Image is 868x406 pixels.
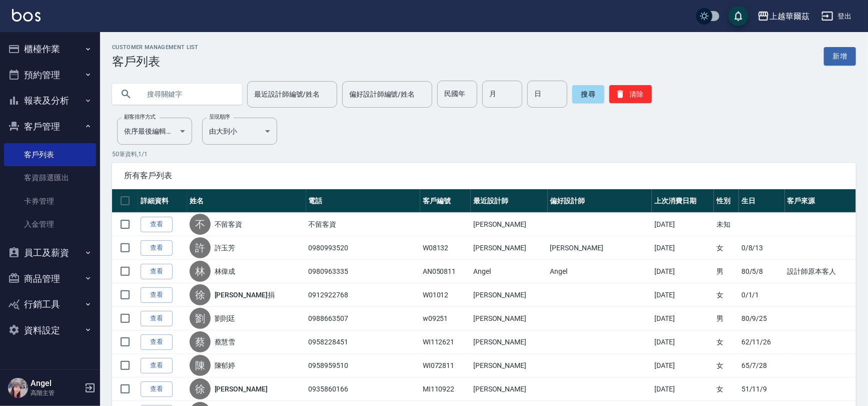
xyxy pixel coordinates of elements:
a: 查看 [141,311,173,326]
td: [PERSON_NAME] [471,377,548,401]
td: 80/9/25 [739,307,785,330]
th: 最近設計師 [471,189,548,213]
div: 陳 [190,355,211,376]
h2: Customer Management List [112,44,199,51]
td: 女 [714,330,739,354]
div: 上越華爾茲 [769,10,809,23]
a: 查看 [141,287,173,303]
a: 查看 [141,334,173,350]
label: 顧客排序方式 [124,113,156,121]
a: [PERSON_NAME]捐 [215,290,275,300]
td: 0988663507 [306,307,420,330]
button: 報表及分析 [4,88,96,114]
span: 所有客戶列表 [124,171,844,181]
td: [PERSON_NAME] [471,307,548,330]
td: Angel [471,260,548,283]
td: 不留客資 [306,213,420,236]
td: [DATE] [652,307,714,330]
td: 男 [714,307,739,330]
td: [PERSON_NAME] [471,213,548,236]
div: 劉 [190,308,211,329]
a: 客資篩選匯出 [4,166,96,189]
div: 依序最後編輯時間 [117,118,192,145]
button: 客戶管理 [4,114,96,140]
td: 51/11/9 [739,377,785,401]
td: 0/1/1 [739,283,785,307]
th: 客戶編號 [420,189,471,213]
td: 0980993520 [306,236,420,260]
td: 女 [714,283,739,307]
td: WI072811 [420,354,471,377]
td: 男 [714,260,739,283]
td: 80/5/8 [739,260,785,283]
td: [DATE] [652,260,714,283]
div: 由大到小 [202,118,277,145]
td: 未知 [714,213,739,236]
td: 女 [714,377,739,401]
td: 0/8/13 [739,236,785,260]
td: 設計師原本客人 [785,260,856,283]
div: 徐 [190,378,211,399]
td: [DATE] [652,236,714,260]
button: 預約管理 [4,62,96,88]
button: 行銷工具 [4,291,96,317]
td: [PERSON_NAME] [471,330,548,354]
th: 上次消費日期 [652,189,714,213]
button: 商品管理 [4,266,96,292]
p: 高階主管 [31,388,82,397]
a: 陳郁婷 [215,360,236,370]
th: 性別 [714,189,739,213]
td: w09251 [420,307,471,330]
td: W01012 [420,283,471,307]
td: [DATE] [652,213,714,236]
a: 查看 [141,381,173,397]
th: 生日 [739,189,785,213]
td: [PERSON_NAME] [471,236,548,260]
td: 女 [714,354,739,377]
img: Logo [12,9,41,22]
a: 查看 [141,217,173,232]
button: 上越華爾茲 [753,6,813,27]
button: 員工及薪資 [4,240,96,266]
button: 資料設定 [4,317,96,343]
a: 林偉成 [215,266,236,276]
a: 劉則廷 [215,313,236,323]
a: 查看 [141,264,173,279]
td: [DATE] [652,377,714,401]
img: Person [8,378,28,398]
td: 0935860166 [306,377,420,401]
td: Angel [548,260,652,283]
td: 女 [714,236,739,260]
td: MI110922 [420,377,471,401]
p: 50 筆資料, 1 / 1 [112,150,856,159]
td: [DATE] [652,283,714,307]
th: 偏好設計師 [548,189,652,213]
td: 62/11/26 [739,330,785,354]
th: 姓名 [187,189,306,213]
td: 0980963335 [306,260,420,283]
a: 查看 [141,358,173,373]
td: 0958959510 [306,354,420,377]
td: 0958228451 [306,330,420,354]
td: W08132 [420,236,471,260]
div: 不 [190,214,211,235]
th: 詳細資料 [138,189,187,213]
a: 不留客資 [215,219,243,229]
td: [DATE] [652,354,714,377]
label: 呈現順序 [209,113,230,121]
th: 電話 [306,189,420,213]
div: 蔡 [190,331,211,352]
h3: 客戶列表 [112,55,199,69]
button: 櫃檯作業 [4,36,96,62]
a: 入金管理 [4,213,96,236]
button: 搜尋 [572,85,604,103]
div: 林 [190,261,211,282]
td: [PERSON_NAME] [471,354,548,377]
a: 蔡慧雪 [215,337,236,347]
td: 0912922768 [306,283,420,307]
a: 卡券管理 [4,190,96,213]
a: 查看 [141,240,173,256]
div: 徐 [190,284,211,305]
td: [DATE] [652,330,714,354]
td: AN050811 [420,260,471,283]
